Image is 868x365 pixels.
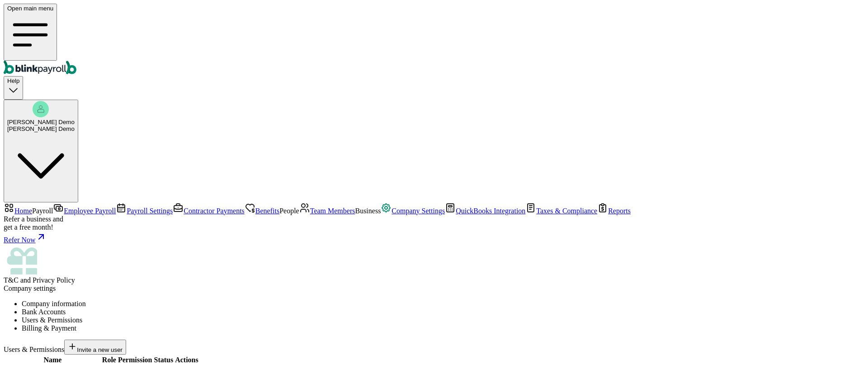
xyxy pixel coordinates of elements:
[355,207,381,215] span: Business
[64,207,116,215] span: Employee Payroll
[4,207,32,215] a: Home
[64,340,126,355] button: Invite a new user
[4,346,64,353] span: Users & Permissions
[4,215,864,231] div: Refer a business and get a free month!
[154,355,174,365] th: Status
[525,207,597,215] a: Taxes & Compliance
[299,207,355,215] a: Team Members
[4,276,19,284] span: T&C
[127,207,173,215] span: Payroll Settings
[7,5,53,12] span: Open main menu
[445,207,525,215] a: QuickBooks Integration
[33,276,75,284] span: Privacy Policy
[7,77,19,84] span: Help
[5,355,101,365] th: Name
[310,207,355,215] span: Team Members
[14,207,32,215] span: Home
[4,284,56,292] span: Company settings
[173,207,245,215] a: Contractor Payments
[456,207,525,215] span: QuickBooks Integration
[392,207,445,215] span: Company Settings
[116,207,173,215] a: Payroll Settings
[118,355,153,365] th: Permission
[4,76,23,99] button: Help
[279,207,299,215] span: People
[597,207,631,215] a: Reports
[4,276,75,284] span: and
[102,355,117,365] th: Role
[717,267,868,365] iframe: Chat Widget
[4,4,864,76] nav: Global
[381,207,445,215] a: Company Settings
[22,316,864,324] li: Users & Permissions
[536,207,597,215] span: Taxes & Compliance
[608,207,631,215] span: Reports
[53,207,116,215] a: Employee Payroll
[77,346,123,353] span: Invite a new user
[22,300,864,308] li: Company information
[4,231,864,244] a: Refer Now
[32,207,53,215] span: Payroll
[7,119,75,125] span: [PERSON_NAME] Demo
[245,207,279,215] a: Benefits
[22,324,864,332] li: Billing & Payment
[4,202,864,284] nav: Sidebar
[175,355,199,365] th: Actions
[255,207,279,215] span: Benefits
[22,308,864,316] li: Bank Accounts
[7,125,75,132] div: [PERSON_NAME] Demo
[184,207,245,215] span: Contractor Payments
[4,100,78,202] button: [PERSON_NAME] Demo[PERSON_NAME] Demo
[4,4,57,61] button: Open main menu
